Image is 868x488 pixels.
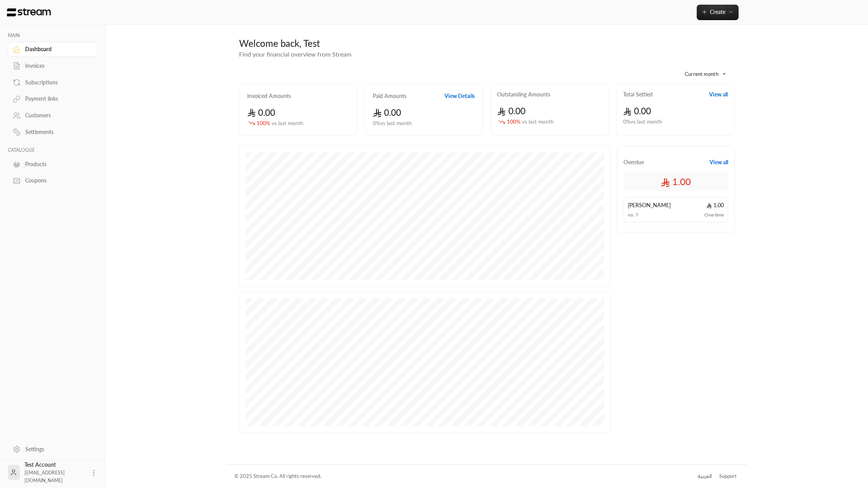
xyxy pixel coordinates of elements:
[8,108,98,123] a: Customers
[247,107,276,118] span: 0.00
[628,201,671,209] span: [PERSON_NAME]
[697,473,712,480] div: العربية
[25,112,88,119] div: Customers
[673,64,731,84] div: Current month
[706,201,724,209] span: 1.00
[25,177,88,184] div: Coupons
[704,212,724,218] span: One-time
[25,445,88,453] div: Settings
[8,58,98,74] a: Invoices
[8,42,98,57] a: Dashboard
[24,470,65,483] span: [EMAIL_ADDRESS][DOMAIN_NAME]
[717,469,739,483] a: Support
[8,442,98,457] a: Settings
[24,461,85,484] div: Test Account
[8,173,98,188] a: Coupons
[697,5,739,20] button: Create
[247,92,291,100] h2: Invoiced Amounts
[710,9,725,15] span: Create
[444,92,475,100] button: View Details
[239,50,351,58] span: Find your financial overview from Stream
[25,79,88,86] div: Subscriptions
[6,8,52,17] img: Logo
[623,118,662,126] span: 0 % vs last month
[257,119,303,127] span: 100 %
[8,91,98,107] a: Payment links
[497,106,525,116] span: 0.00
[25,62,88,70] div: Invoices
[8,75,98,90] a: Subscriptions
[25,160,88,168] div: Products
[373,119,412,127] span: 0 % vs last month
[25,128,88,136] div: Settlements
[507,118,554,126] span: 100 %
[373,107,401,118] span: 0.00
[25,95,88,103] div: Payment links
[710,158,728,166] button: View all
[709,91,728,98] button: View all
[522,118,554,125] span: vs last month
[623,91,653,98] h2: Total Settled
[623,158,644,166] span: Overdue
[234,473,321,480] div: © 2025 Stream Co. All rights reserved.
[373,92,406,100] h2: Paid Amounts
[497,91,550,98] h2: Outstanding Amounts
[8,125,98,140] a: Settlements
[239,37,735,50] div: Welcome back, Test
[272,120,303,126] span: vs last month
[628,212,638,218] span: no. 7
[8,33,98,39] p: MAIN
[623,106,651,116] span: 0.00
[8,147,98,153] p: CATALOGUE
[661,175,691,188] span: 1.00
[25,45,88,53] div: Dashboard
[8,156,98,172] a: Products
